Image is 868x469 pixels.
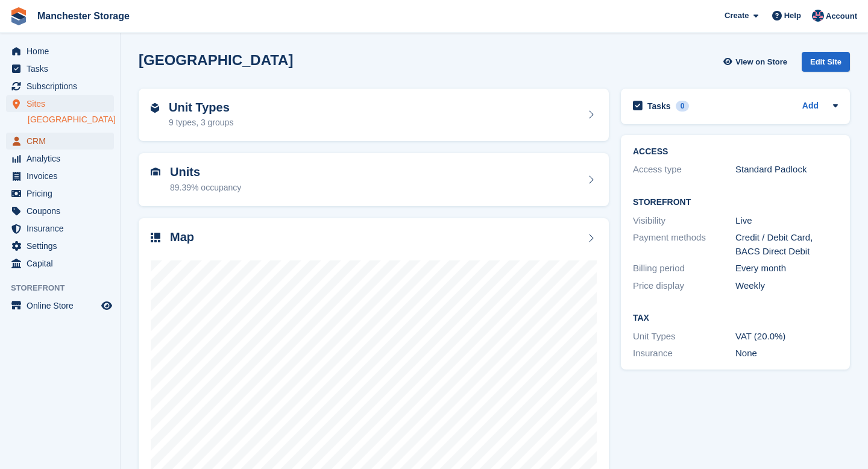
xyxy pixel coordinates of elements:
span: View on Store [735,56,787,68]
div: Unit Types [633,330,735,344]
a: Units 89.39% occupancy [139,153,609,206]
span: Pricing [27,185,99,202]
div: Weekly [735,279,838,293]
span: Home [27,43,99,60]
div: 0 [676,101,690,112]
span: Settings [27,238,99,254]
a: menu [6,203,114,219]
a: menu [6,255,114,272]
span: Help [784,10,801,22]
a: Unit Types 9 types, 3 groups [139,89,609,142]
h2: ACCESS [633,147,838,157]
div: VAT (20.0%) [735,330,838,344]
span: Tasks [27,60,99,77]
div: Billing period [633,262,735,275]
span: Capital [27,255,99,272]
span: Subscriptions [27,78,99,95]
a: menu [6,95,114,112]
h2: [GEOGRAPHIC_DATA] [139,52,293,68]
div: Every month [735,262,838,275]
img: map-icn-33ee37083ee616e46c38cad1a60f524a97daa1e2b2c8c0bc3eb3415660979fc1.svg [151,233,160,242]
div: Visibility [633,214,735,228]
h2: Unit Types [169,101,233,115]
div: Live [735,214,838,228]
div: None [735,347,838,360]
h2: Units [170,165,241,179]
h2: Tax [633,313,838,323]
span: Account [826,10,857,22]
a: menu [6,185,114,202]
a: menu [6,150,114,167]
span: Insurance [27,220,99,237]
span: Storefront [11,282,120,294]
a: Add [802,99,819,113]
span: Coupons [27,203,99,219]
a: View on Store [722,52,792,72]
span: Invoices [27,168,99,184]
h2: Map [170,230,194,244]
a: menu [6,78,114,95]
div: 9 types, 3 groups [169,116,233,129]
div: Insurance [633,347,735,360]
a: [GEOGRAPHIC_DATA] [28,114,114,125]
img: unit-icn-7be61d7bf1b0ce9d3e12c5938cc71ed9869f7b940bace4675aadf7bd6d80202e.svg [151,168,160,176]
a: menu [6,297,114,314]
a: menu [6,238,114,254]
span: CRM [27,133,99,150]
a: menu [6,43,114,60]
span: Online Store [27,297,99,314]
h2: Tasks [647,101,671,112]
a: Preview store [99,298,114,313]
div: Access type [633,163,735,177]
div: Standard Padlock [735,163,838,177]
a: menu [6,60,114,77]
img: stora-icon-8386f47178a22dfd0bd8f6a31ec36ba5ce8667c1dd55bd0f319d3a0aa187defe.svg [10,7,28,25]
span: Analytics [27,150,99,167]
div: Edit Site [802,52,850,72]
h2: Storefront [633,198,838,207]
a: menu [6,220,114,237]
a: menu [6,133,114,150]
a: menu [6,168,114,184]
a: Edit Site [802,52,850,77]
a: Manchester Storage [33,6,134,26]
img: unit-type-icn-2b2737a686de81e16bb02015468b77c625bbabd49415b5ef34ead5e3b44a266d.svg [151,103,159,113]
span: Sites [27,95,99,112]
div: Credit / Debit Card, BACS Direct Debit [735,231,838,258]
div: 89.39% occupancy [170,181,241,194]
div: Price display [633,279,735,293]
span: Create [725,10,749,22]
div: Payment methods [633,231,735,258]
